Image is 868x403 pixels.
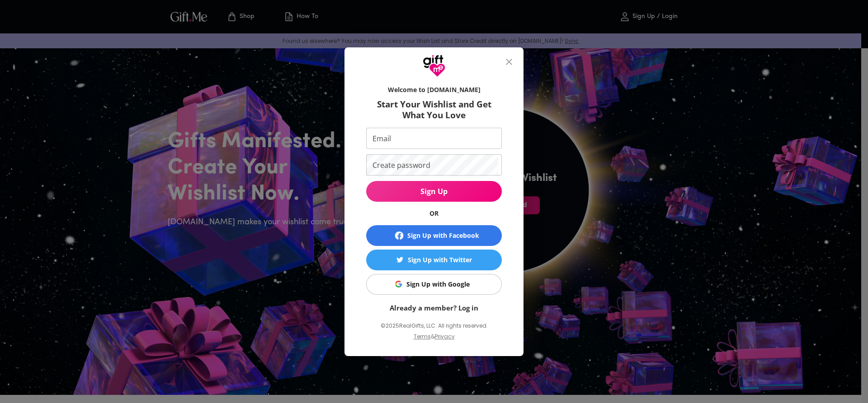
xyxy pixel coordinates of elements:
[435,333,455,340] a: Privacy
[498,51,520,73] button: close
[406,279,470,289] div: Sign Up with Google
[366,225,502,246] button: Sign Up with Facebook
[395,281,402,287] img: Sign Up with Google
[396,256,403,263] img: Sign Up with Twitter
[407,231,479,241] div: Sign Up with Facebook
[366,320,502,332] p: © 2025 RealGifts, LLC. All rights reserved.
[366,274,502,295] button: Sign Up with GoogleSign Up with Google
[366,209,502,218] h6: OR
[431,332,435,349] p: &
[366,99,502,120] h6: Start Your Wishlist and Get What You Love
[408,255,472,265] div: Sign Up with Twitter
[366,250,502,270] button: Sign Up with TwitterSign Up with Twitter
[366,186,502,196] span: Sign Up
[390,303,478,312] a: Already a member? Log in
[423,55,445,77] img: GiftMe Logo
[414,333,431,340] a: Terms
[366,85,502,94] h6: Welcome to [DOMAIN_NAME]
[366,181,502,202] button: Sign Up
